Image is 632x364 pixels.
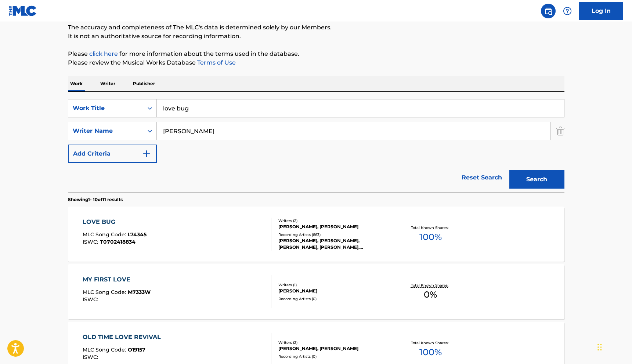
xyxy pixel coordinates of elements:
span: L74345 [128,231,147,238]
div: OLD TIME LOVE REVIVAL [83,333,165,342]
p: Total Known Shares: [411,225,450,230]
div: Recording Artists ( 0 ) [278,296,389,302]
p: The accuracy and completeness of The MLC's data is determined solely by our Members. [68,23,564,32]
img: 9d2ae6d4665cec9f34b9.svg [142,149,151,158]
a: MY FIRST LOVEMLC Song Code:M7333WISWC:Writers (1)[PERSON_NAME]Recording Artists (0)Total Known Sh... [68,264,564,319]
div: LOVE BUG [83,218,147,226]
p: Total Known Shares: [411,283,450,288]
p: Work [68,76,85,91]
div: Recording Artists ( 0 ) [278,354,389,359]
p: Please for more information about the terms used in the database. [68,50,564,58]
span: ISWC : [83,296,100,303]
button: Add Criteria [68,145,157,163]
p: Writer [98,76,118,91]
a: LOVE BUGMLC Song Code:L74345ISWC:T0702418834Writers (2)[PERSON_NAME], [PERSON_NAME]Recording Arti... [68,207,564,262]
div: Drag [597,336,602,358]
div: Writers ( 2 ) [278,218,389,223]
div: Writer Name [73,127,139,135]
iframe: Chat Widget [595,329,632,364]
p: Publisher [131,76,157,91]
form: Search Form [68,99,564,192]
p: Please review the Musical Works Database [68,58,564,67]
div: Work Title [73,104,139,113]
div: MY FIRST LOVE [83,275,151,284]
span: MLC Song Code : [83,346,128,353]
div: [PERSON_NAME], [PERSON_NAME] [278,345,389,352]
span: M7333W [128,289,151,295]
p: Total Known Shares: [411,340,450,346]
a: Public Search [541,4,556,18]
span: O19157 [128,346,145,353]
div: Writers ( 2 ) [278,340,389,345]
button: Search [509,170,564,189]
span: ISWC : [83,239,100,245]
span: 100 % [419,230,442,244]
a: click here [89,50,118,57]
img: help [563,7,572,15]
a: Log In [579,2,623,20]
img: MLC Logo [9,6,37,16]
div: [PERSON_NAME], [PERSON_NAME], [PERSON_NAME], [PERSON_NAME], [PERSON_NAME] [278,237,389,251]
div: Help [560,4,575,18]
span: 100 % [419,346,442,359]
div: Recording Artists ( 663 ) [278,232,389,237]
span: ISWC : [83,354,100,360]
p: Showing 1 - 10 of 11 results [68,196,123,203]
img: search [544,7,553,15]
img: Delete Criterion [556,122,564,140]
div: [PERSON_NAME], [PERSON_NAME] [278,223,389,230]
span: MLC Song Code : [83,231,128,238]
span: 0 % [424,288,437,301]
a: Reset Search [458,170,506,186]
div: Writers ( 1 ) [278,282,389,288]
div: [PERSON_NAME] [278,288,389,294]
p: It is not an authoritative source for recording information. [68,32,564,41]
span: MLC Song Code : [83,289,128,295]
span: T0702418834 [100,239,136,245]
a: Terms of Use [196,59,236,66]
